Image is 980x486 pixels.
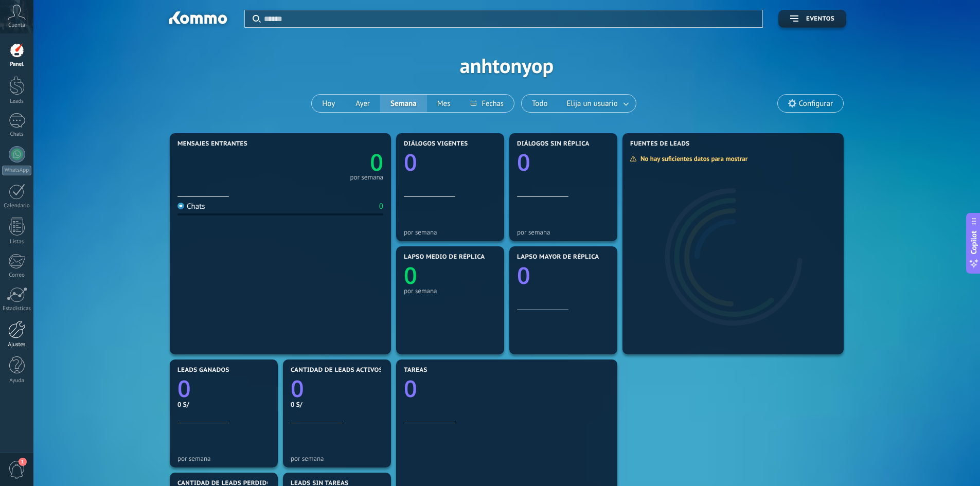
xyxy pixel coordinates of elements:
div: 0 S/ [177,400,270,409]
text: 0 [404,147,417,178]
button: Fechas [460,95,513,112]
span: Lapso mayor de réplica [517,254,599,261]
div: 0 [379,202,383,211]
div: Ayuda [2,377,32,384]
span: Leads ganados [177,367,229,374]
span: Lapso medio de réplica [404,254,485,261]
span: 1 [19,458,27,466]
span: Eventos [806,15,834,23]
div: Chats [2,131,32,138]
span: Mensajes entrantes [177,140,247,148]
span: Tareas [404,367,427,374]
div: Leads [2,98,32,105]
div: Ajustes [2,341,32,348]
div: WhatsApp [2,166,31,175]
div: por semana [517,228,610,236]
div: No hay suficientes datos para mostrar [630,154,755,163]
span: Elija un usuario [565,97,620,111]
button: Eventos [778,10,846,28]
div: por semana [177,455,270,462]
span: Diálogos vigentes [404,140,468,148]
text: 0 [404,373,417,404]
button: Mes [427,95,461,112]
text: 0 [177,373,191,404]
div: Correo [2,272,32,279]
div: por semana [291,455,383,462]
text: 0 [404,260,417,291]
text: 0 [517,147,530,178]
text: 0 [291,373,304,404]
img: Chats [177,203,184,209]
span: Cantidad de leads activos [291,367,383,374]
button: Elija un usuario [558,95,636,112]
button: Ayer [345,95,380,112]
div: por semana [404,228,496,236]
div: Estadísticas [2,305,32,312]
div: por semana [350,175,383,180]
div: por semana [404,287,496,295]
a: 0 [404,373,610,404]
a: 0 [291,373,383,404]
div: Chats [177,202,205,211]
span: Fuentes de leads [630,140,690,148]
div: Calendario [2,203,32,209]
text: 0 [517,260,530,291]
a: 0 [280,147,383,178]
span: Copilot [969,230,979,254]
button: Hoy [312,95,345,112]
button: Semana [380,95,427,112]
div: Listas [2,239,32,245]
div: 0 S/ [291,400,383,409]
a: 0 [177,373,270,404]
button: Todo [522,95,558,112]
span: Diálogos sin réplica [517,140,590,148]
text: 0 [370,147,383,178]
span: Configurar [799,99,833,108]
span: Cuenta [8,22,25,29]
div: Panel [2,61,32,68]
